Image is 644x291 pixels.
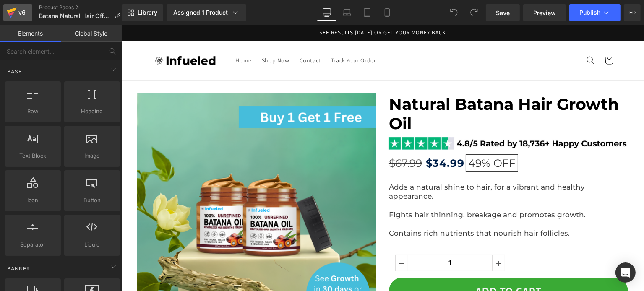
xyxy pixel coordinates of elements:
[268,185,464,212] span: Fights hair thinning, breakage and promotes growth. Contains rich nutrients that nourish hair fol...
[579,9,600,16] span: Publish
[8,107,58,116] span: Row
[460,26,479,44] summary: Search
[8,151,58,160] span: Text Block
[317,4,337,21] a: Desktop
[138,9,157,16] span: Library
[39,4,127,11] a: Product Pages
[6,68,23,75] span: Base
[569,4,621,21] button: Publish
[210,31,255,39] span: Track Your Order
[496,8,510,17] span: Save
[337,4,357,21] a: Laptop
[615,262,636,283] div: Open Intercom Messenger
[61,25,122,42] a: Global Style
[173,26,205,44] a: Contact
[67,196,117,205] span: Button
[268,69,498,108] span: Natural Batana Hair Growth Oil
[205,26,260,44] a: Track Your Order
[268,252,507,279] button: ADD TO CART
[110,26,136,44] a: Home
[115,31,130,39] span: Home
[268,132,301,144] span: $67.99
[31,27,98,43] img: infueled
[446,4,462,21] button: Undo
[178,31,200,39] span: Contact
[305,132,343,144] span: $34.99
[347,132,369,144] span: 49%
[372,132,394,144] span: OFF
[122,4,163,21] a: New Library
[466,4,482,21] button: Redo
[533,8,556,17] span: Preview
[8,196,58,205] span: Icon
[357,4,377,21] a: Tablet
[136,26,173,44] a: Shop Now
[523,4,566,21] a: Preview
[6,265,31,273] span: Banner
[3,4,32,21] a: v6
[8,240,58,249] span: Separator
[39,13,111,19] span: Batana Natural Hair Offer 2
[67,107,117,116] span: Heading
[624,4,641,21] button: More
[268,158,464,175] span: Adds a natural shine to hair, for a vibrant and healthy appearance.
[17,7,27,18] div: v6
[67,240,117,249] span: Liquid
[67,151,117,160] span: Image
[141,31,168,39] span: Shop Now
[377,4,397,21] a: Mobile
[173,8,240,17] div: Assigned 1 Product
